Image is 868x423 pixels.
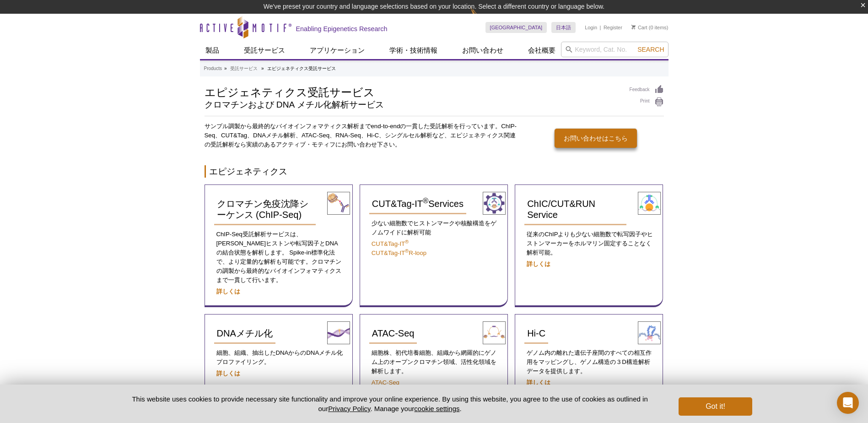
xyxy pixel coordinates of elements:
[372,240,409,247] a: CUT&Tag-IT®
[524,194,626,225] a: ChIC/CUT&RUN Service
[304,42,370,59] a: アプリケーション
[414,405,459,412] button: cookie settings
[384,42,443,59] a: 学術・技術情報
[524,230,653,257] p: 従来のChIPよりも少ない細胞数で転写因子やヒストンマーカーをホルマリン固定することなく解析可能。
[217,328,273,338] span: DNAメチル化
[527,199,595,220] span: ChIC/CUT&RUN Service
[527,260,550,267] a: 詳しくは
[837,392,859,414] div: Open Intercom Messenger
[631,25,636,29] img: Your Cart
[369,194,466,214] a: CUT&Tag-IT®Services
[214,230,343,285] p: ChIP-Seq は、[PERSON_NAME]ヒストンや転写因子とDNAの結合状態を解析します。 Spike-in標準化法で、より定量的な解析も可能です。クロマチンの調製から最終的なバイオイン...
[230,65,258,73] a: 受託サービス
[204,65,222,73] a: Products
[457,42,509,59] a: お問い合わせ
[483,192,506,215] img: CUT&Tag-IT® Services
[116,394,664,413] p: This website uses cookies to provide necessary site functionality and improve your online experie...
[423,197,428,206] sup: ®
[527,328,545,338] span: Hi-C
[328,405,370,412] a: Privacy Policy
[214,348,343,367] p: 細胞、組織、抽出したDNAからのDNAメチル化プロファイリング。
[405,239,409,244] sup: ®
[243,231,290,238] span: 受託解析サービス
[483,321,506,344] img: ATAC-Seq Services
[369,348,498,376] p: 細胞株、初代培養細胞、組織から網羅的にゲノム上のオープンクロマチン領域、活性化領域を解析します。
[372,199,464,209] span: CUT&Tag-IT Services
[600,22,601,33] li: |
[261,66,264,71] li: »
[631,24,647,31] a: Cart
[238,42,291,59] a: 受託サービス
[369,324,417,344] a: ATAC-Seq
[630,85,664,95] a: Feedback
[551,22,576,33] a: 日本語
[214,324,275,344] a: DNAメチル化
[470,7,495,28] img: Change Here
[524,324,548,344] a: Hi-C
[372,379,399,386] a: ATAC-Seq
[205,101,620,109] h2: クロマチンおよび DNA メチル化解析サービス
[630,97,664,107] a: Print
[631,22,669,33] li: (0 items)
[679,397,752,416] button: Got it!
[372,249,426,256] a: CUT&Tag-IT®R-loop
[638,321,661,344] img: Hi-C Service
[224,66,227,71] li: »
[523,42,561,59] a: 会社概要
[635,45,667,54] button: Search
[205,122,521,149] p: サンプル調製から最終的なバイオインフォマティクス解析までend-to-endの一貫した受託解析を行っています。ChIP-Seq、CUT&Tag、DNAメチル解析、ATAC-Seq、RNA-Seq...
[637,46,664,53] span: Search
[216,288,240,295] a: 詳しくは
[296,25,388,33] h2: Enabling Epigenetics Research
[585,24,597,31] a: Login
[369,219,498,237] p: 少ない細胞数でヒストンマークや核酸構造をゲノムワイドに解析可能
[205,85,620,98] h1: エピジェネティクス受託サービス
[214,194,316,225] a: クロマチン免疫沈降シーケンス (ChIP-Seq)
[217,199,308,220] span: クロマチン免疫沈降シーケンス (ChIP-Seq)
[372,328,415,338] span: ATAC-Seq
[327,321,350,344] img: DNA Methylation Services
[327,192,350,215] img: ChIP-Seq Services
[485,22,547,33] a: [GEOGRAPHIC_DATA]
[205,165,664,178] h2: エピジェネティクス
[527,379,550,386] a: 詳しくは
[604,24,622,31] a: Register
[267,66,336,71] li: エピジェネティクス受託サービス
[561,42,669,57] input: Keyword, Cat. No.
[216,370,240,377] a: 詳しくは
[555,129,637,148] a: お問い合わせはこちら
[638,192,661,215] img: ChIC/CUT&RUN Service
[524,348,653,376] p: ゲノム内の離れた遺伝子座間のすべての相互作用をマッピングし、ゲノム構造の３D構造解析データを提供します。
[405,248,409,254] sup: ®
[200,42,225,59] a: 製品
